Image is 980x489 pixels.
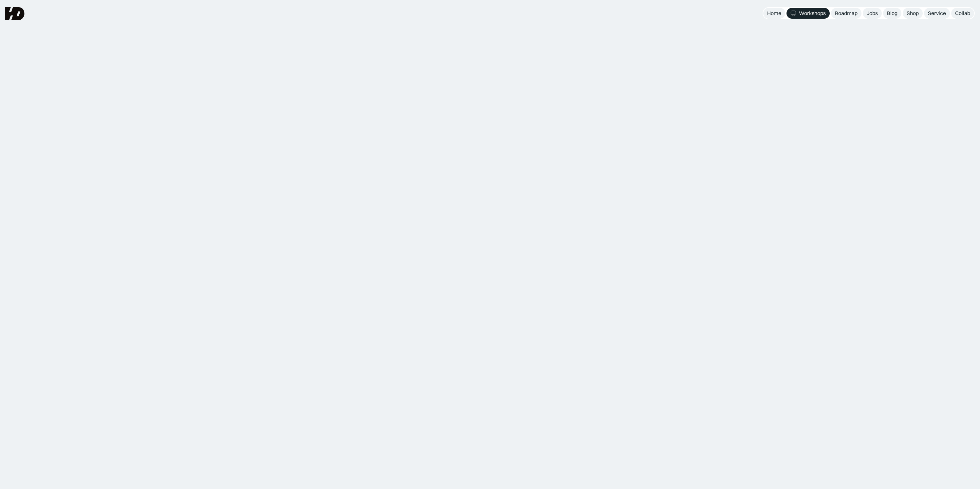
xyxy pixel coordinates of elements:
div: Jobs [867,10,878,17]
a: Home [763,8,785,19]
div: Service [928,10,946,17]
a: Roadmap [831,8,861,19]
a: Blog [883,8,901,19]
a: Service [924,8,950,19]
a: Shop [903,8,923,19]
div: Blog [887,10,897,17]
div: Shop [907,10,919,17]
div: Roadmap [835,10,858,17]
div: Collab [955,10,970,17]
a: Workshops [786,8,830,19]
div: Workshops [799,10,826,17]
a: Jobs [863,8,882,19]
a: Collab [951,8,974,19]
div: Home [767,10,781,17]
